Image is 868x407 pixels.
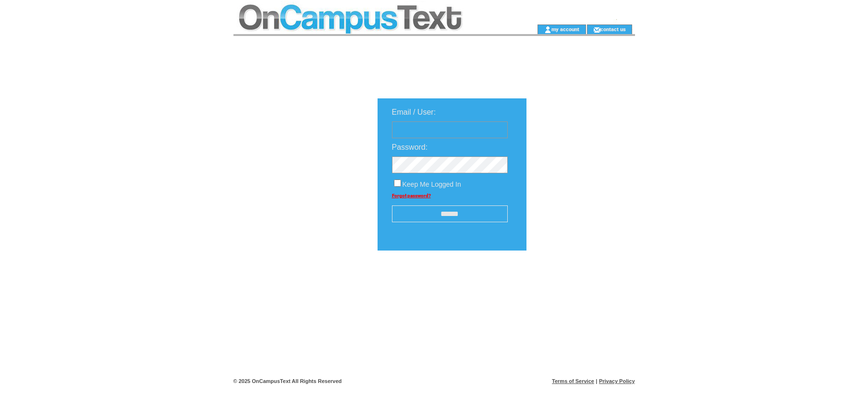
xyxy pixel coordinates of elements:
span: Password: [392,143,428,151]
span: Email / User: [392,108,436,116]
a: contact us [600,26,626,32]
span: | [596,378,597,384]
img: transparent.png;jsessionid=ACF0B2C1607AABC461E4AE5FF61EDFC9 [554,275,602,287]
a: my account [551,26,579,32]
span: Keep Me Logged In [403,180,461,188]
span: © 2025 OnCampusText All Rights Reserved [233,378,342,384]
a: Terms of Service [552,378,594,384]
a: Privacy Policy [599,378,635,384]
img: contact_us_icon.gif;jsessionid=ACF0B2C1607AABC461E4AE5FF61EDFC9 [593,26,600,34]
a: Forgot password? [392,193,431,198]
img: account_icon.gif;jsessionid=ACF0B2C1607AABC461E4AE5FF61EDFC9 [544,26,551,34]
